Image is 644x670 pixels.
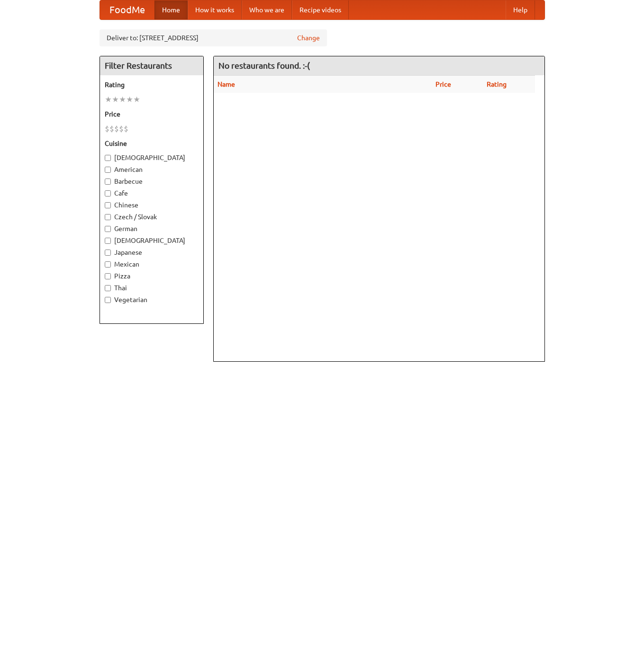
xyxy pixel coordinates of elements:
[105,285,111,291] input: Thai
[105,177,199,186] label: Barbecue
[100,29,327,46] div: Deliver to: [STREET_ADDRESS]
[292,0,349,19] a: Recipe videos
[242,0,292,19] a: Who we are
[124,124,128,134] li: $
[297,33,320,43] a: Change
[105,155,111,161] input: [DEMOGRAPHIC_DATA]
[114,124,119,134] li: $
[105,226,111,232] input: German
[105,297,111,303] input: Vegetarian
[119,124,124,134] li: $
[112,94,119,105] li: ★
[105,250,111,256] input: Japanese
[218,80,235,88] a: Name
[188,0,242,19] a: How it works
[105,214,111,220] input: Czech / Slovak
[133,94,140,105] li: ★
[105,238,111,244] input: [DEMOGRAPHIC_DATA]
[105,200,199,210] label: Chinese
[105,248,199,257] label: Japanese
[105,261,111,268] input: Mexican
[105,188,199,198] label: Cafe
[109,124,114,134] li: $
[105,94,112,105] li: ★
[105,124,109,134] li: $
[105,190,111,197] input: Cafe
[435,80,451,88] a: Price
[105,179,111,185] input: Barbecue
[105,271,199,281] label: Pizza
[218,61,310,70] ng-pluralize: No restaurants found. :-(
[154,0,188,19] a: Home
[506,0,535,19] a: Help
[119,94,126,105] li: ★
[105,236,199,245] label: [DEMOGRAPHIC_DATA]
[105,212,199,222] label: Czech / Slovak
[487,80,507,88] a: Rating
[105,259,199,269] label: Mexican
[105,153,199,162] label: [DEMOGRAPHIC_DATA]
[105,109,199,119] h5: Price
[105,295,199,304] label: Vegetarian
[126,94,133,105] li: ★
[105,165,199,174] label: American
[105,283,199,293] label: Thai
[100,56,203,75] h4: Filter Restaurants
[105,202,111,208] input: Chinese
[100,0,154,19] a: FoodMe
[105,167,111,173] input: American
[105,224,199,233] label: German
[105,273,111,279] input: Pizza
[105,139,199,148] h5: Cuisine
[105,80,199,89] h5: Rating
